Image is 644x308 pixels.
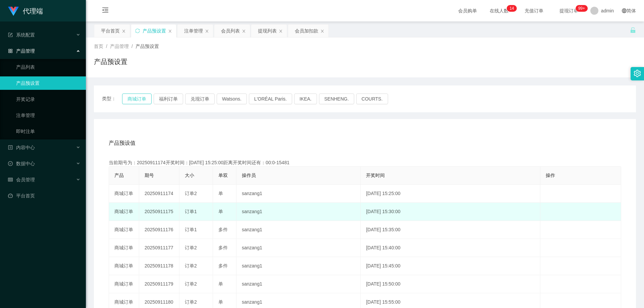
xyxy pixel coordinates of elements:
span: 订单2 [185,191,197,196]
td: 20250911179 [139,275,179,293]
span: 产品预设置 [136,44,159,49]
button: L'ORÉAL Paris. [249,94,292,104]
td: 商城订单 [109,203,139,221]
button: IKEA. [294,94,317,104]
sup: 14 [507,5,517,12]
td: sanzang1 [236,185,361,203]
i: 图标: form [8,33,13,37]
h1: 产品预设置 [94,57,127,67]
span: 单 [218,209,223,214]
td: 商城订单 [109,221,139,239]
td: sanzang1 [236,221,361,239]
button: COURTS. [356,94,388,104]
span: 多件 [218,263,228,268]
span: 单 [218,281,223,287]
div: 会员加扣款 [295,24,318,37]
td: 20250911174 [139,185,179,203]
span: 会员管理 [8,177,35,182]
span: 期号 [145,173,154,178]
div: 提现列表 [258,24,277,37]
div: 当前期号为：20250911174开奖时间：[DATE] 15:25:00距离开奖时间还有：00:0-15481 [109,159,621,166]
i: 图标: close [242,29,246,33]
button: 福利订单 [154,94,183,104]
i: 图标: table [8,177,13,182]
a: 注单管理 [16,109,80,122]
td: 20250911175 [139,203,179,221]
span: 产品预设值 [109,139,136,147]
span: 订单2 [185,299,197,305]
span: 操作员 [242,173,256,178]
a: 即时注单 [16,125,80,138]
span: 开奖时间 [366,173,385,178]
sup: 1158 [576,5,588,12]
td: sanzang1 [236,275,361,293]
span: 在线人数 [486,8,512,13]
i: 图标: close [122,29,126,33]
span: 订单2 [185,245,197,250]
span: 提现订单 [556,8,582,13]
p: 1 [509,5,512,12]
p: 4 [512,5,514,12]
i: 图标: setting [634,70,641,77]
td: 商城订单 [109,275,139,293]
button: 商城订单 [122,94,152,104]
i: 图标: global [622,8,627,13]
div: 会员列表 [221,24,240,37]
span: / [106,44,107,49]
span: 内容中心 [8,145,35,150]
td: [DATE] 15:50:00 [361,275,540,293]
div: 注单管理 [184,24,203,37]
span: 订单1 [185,227,197,232]
td: [DATE] 15:45:00 [361,257,540,275]
td: 商城订单 [109,185,139,203]
a: 代理端 [8,8,43,13]
div: 平台首页 [101,24,120,37]
td: 商城订单 [109,239,139,257]
span: 多件 [218,227,228,232]
i: 图标: close [279,29,283,33]
td: sanzang1 [236,203,361,221]
span: 单 [218,191,223,196]
span: 数据中心 [8,161,35,166]
i: 图标: menu-fold [94,0,117,22]
img: logo.9652507e.png [8,7,19,16]
span: 产品管理 [8,48,35,54]
span: 操作 [546,173,555,178]
button: Watsons. [217,94,247,104]
span: 产品 [114,173,124,178]
span: 大小 [185,173,194,178]
h1: 代理端 [23,0,43,22]
span: 单双 [218,173,228,178]
a: 产品预设置 [16,76,80,90]
i: 图标: unlock [630,27,636,33]
td: sanzang1 [236,239,361,257]
i: 图标: sync [135,28,140,33]
i: 图标: profile [8,145,13,150]
td: sanzang1 [236,257,361,275]
span: 充值订单 [521,8,547,13]
td: 20250911178 [139,257,179,275]
td: [DATE] 15:35:00 [361,221,540,239]
td: 20250911177 [139,239,179,257]
td: [DATE] 15:30:00 [361,203,540,221]
i: 图标: close [168,29,172,33]
span: 订单2 [185,263,197,268]
i: 图标: close [205,29,209,33]
button: 兑现订单 [185,94,215,104]
span: 单 [218,299,223,305]
td: [DATE] 15:25:00 [361,185,540,203]
div: 产品预设置 [143,24,166,37]
i: 图标: close [320,29,324,33]
span: / [131,44,133,49]
span: 类型： [102,94,122,104]
span: 首页 [94,44,103,49]
td: 20250911176 [139,221,179,239]
a: 开奖记录 [16,93,80,106]
button: SENHENG. [319,94,354,104]
span: 产品管理 [110,44,129,49]
span: 系统配置 [8,32,35,38]
span: 订单2 [185,281,197,287]
i: 图标: appstore-o [8,49,13,53]
span: 订单1 [185,209,197,214]
a: 产品列表 [16,60,80,74]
